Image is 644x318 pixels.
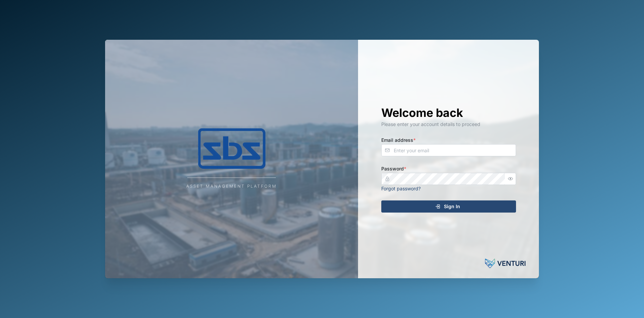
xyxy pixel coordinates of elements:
[485,257,525,270] img: Powered by: Venturi
[444,201,460,212] span: Sign In
[164,128,299,169] img: Company Logo
[381,136,416,144] label: Email address
[381,200,516,213] button: Sign In
[381,144,516,156] input: Enter your email
[381,105,516,120] h1: Welcome back
[381,186,421,191] a: Forgot password?
[381,165,406,172] label: Password
[381,121,516,128] div: Please enter your account details to proceed
[186,183,277,190] div: Asset Management Platform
